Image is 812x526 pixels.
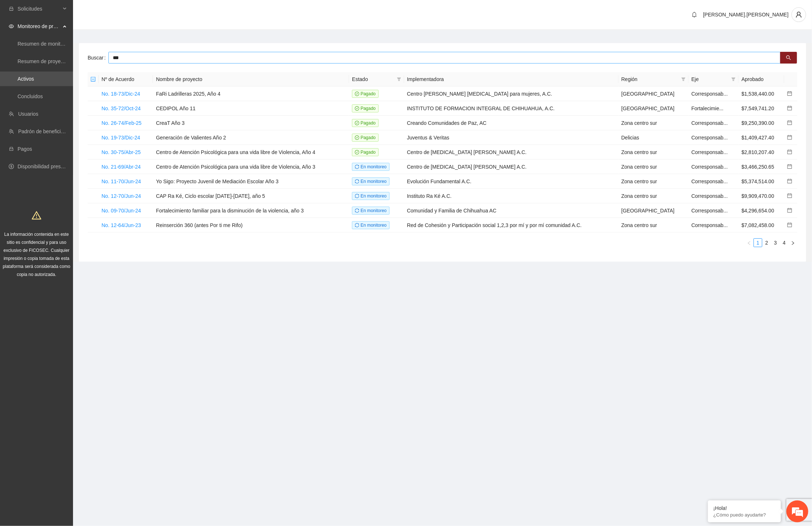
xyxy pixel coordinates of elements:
[787,193,792,198] span: calendar
[792,7,806,22] button: user
[101,222,141,228] a: No. 12-64/Jun-23
[792,11,806,18] span: user
[404,116,618,130] td: Creando Comunidades de Paz, AC
[618,160,689,174] td: Zona centro sur
[618,130,689,145] td: Delicias
[703,12,789,18] span: [PERSON_NAME].[PERSON_NAME]
[739,189,784,203] td: $9,909,470.00
[771,239,780,247] a: 3
[692,149,728,155] span: Corresponsab...
[355,135,359,140] span: check-circle
[739,174,784,189] td: $5,374,514.00
[352,177,390,185] span: En monitoreo
[153,145,349,160] td: Centro de Atención Psicológica para una vida libre de Violencia, Año 4
[789,238,797,247] li: Next Page
[739,145,784,160] td: $2,810,207.40
[101,120,142,126] a: No. 26-74/Feb-25
[42,97,101,171] span: Estamos en línea.
[18,41,71,47] a: Resumen de monitoreo
[787,91,792,96] span: calendar
[692,222,728,228] span: Corresponsab...
[352,148,379,156] span: Pagado
[618,87,689,101] td: [GEOGRAPHIC_DATA]
[352,207,390,215] span: En monitoreo
[618,218,689,233] td: Zona centro sur
[91,77,96,82] span: minus-square
[101,105,141,111] a: No. 35-72/Oct-24
[352,192,390,200] span: En monitoreo
[404,189,618,203] td: Instituto Ra Ké A.C.
[101,208,141,214] a: No. 09-70/Jun-24
[763,239,771,247] a: 2
[692,178,728,184] span: Corresponsab...
[9,24,14,29] span: eye
[754,238,762,247] li: 1
[18,19,61,34] span: Monitoreo de proyectos
[787,135,792,141] a: calendar
[787,222,792,227] span: calendar
[780,52,797,64] button: search
[397,77,401,81] span: filter
[18,128,72,134] a: Padrón de beneficiarios
[18,76,34,82] a: Activos
[787,193,792,199] a: calendar
[355,223,359,227] span: sync
[745,238,754,247] button: left
[352,104,379,112] span: Pagado
[355,165,359,169] span: sync
[352,75,394,83] span: Estado
[787,149,792,155] a: calendar
[787,164,792,170] a: calendar
[153,87,349,101] td: FaRi Ladrilleras 2025, Año 4
[404,145,618,160] td: Centro de [MEDICAL_DATA] [PERSON_NAME] A.C.
[18,111,38,117] a: Usuarios
[618,174,689,189] td: Zona centro sur
[153,72,349,87] th: Nombre de proyecto
[747,241,751,245] span: left
[352,134,379,142] span: Pagado
[355,208,359,213] span: sync
[739,87,784,101] td: $1,538,440.00
[689,9,700,20] button: bell
[355,194,359,198] span: sync
[18,58,96,64] a: Resumen de proyectos aprobados
[153,174,349,189] td: Yo Sigo: Proyecto Juvenil de Mediación Escolar Año 3
[355,150,359,154] span: check-circle
[745,238,754,247] li: Previous Page
[754,239,762,247] a: 1
[153,203,349,218] td: Fortalecimiento familiar para la disminución de la violencia, año 3
[787,178,792,184] a: calendar
[153,189,349,203] td: CAP Ra Ké, Ciclo escolar [DATE]-[DATE], año 5
[787,91,792,97] a: calendar
[18,146,32,152] a: Pagos
[18,93,43,99] a: Concluidos
[18,164,80,169] a: Disponibilidad presupuestal
[787,149,792,154] span: calendar
[618,101,689,116] td: [GEOGRAPHIC_DATA]
[739,130,784,145] td: $1,409,427.40
[731,77,736,81] span: filter
[404,130,618,145] td: Juventus & Veritas
[786,55,791,61] span: search
[355,121,359,125] span: check-circle
[404,72,618,87] th: Implementadora
[101,193,141,199] a: No. 12-70/Jun-24
[101,91,140,97] a: No. 18-73/Dic-24
[153,130,349,145] td: Generación de Valientes Año 2
[713,505,775,511] div: ¡Hola!
[762,238,771,247] li: 2
[787,120,792,126] a: calendar
[692,164,728,170] span: Corresponsab...
[404,174,618,189] td: Evolución Fundamental A.C.
[101,135,140,141] a: No. 19-73/Dic-24
[618,189,689,203] td: Zona centro sur
[739,101,784,116] td: $7,549,741.20
[352,119,379,127] span: Pagado
[395,74,403,85] span: filter
[404,160,618,174] td: Centro de [MEDICAL_DATA] [PERSON_NAME] A.C.
[355,179,359,184] span: sync
[352,221,390,229] span: En monitoreo
[692,135,728,141] span: Corresponsab...
[692,208,728,214] span: Corresponsab...
[787,120,792,125] span: calendar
